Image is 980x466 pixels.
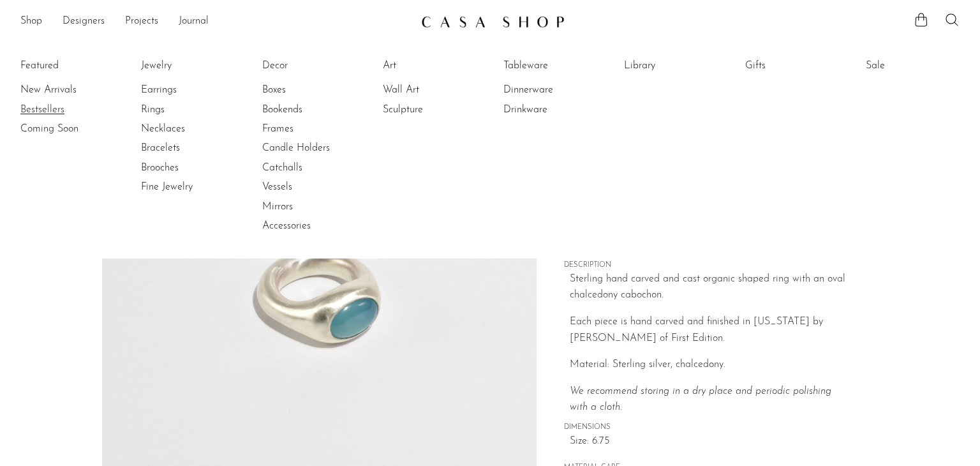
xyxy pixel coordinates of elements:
[262,122,358,136] a: Frames
[503,103,599,117] a: Drinkware
[141,122,237,136] a: Necklaces
[20,83,116,97] a: New Arrivals
[20,11,411,33] nav: Desktop navigation
[262,200,358,214] a: Mirrors
[20,13,42,30] a: Shop
[262,161,358,175] a: Catchalls
[20,122,116,136] a: Coming Soon
[141,56,237,197] ul: Jewelry
[503,83,599,97] a: Dinnerware
[866,59,961,73] a: Sale
[20,11,411,33] ul: NEW HEADER MENU
[179,13,209,30] a: Journal
[564,422,851,433] span: DIMENSIONS
[570,271,851,304] p: Sterling hand carved and cast organic shaped ring with an oval chalcedony cabochon.
[262,180,358,194] a: Vessels
[262,83,358,97] a: Boxes
[383,103,479,117] a: Sculpture
[745,59,841,73] a: Gifts
[383,59,479,73] a: Art
[141,103,237,117] a: Rings
[262,141,358,155] a: Candle Holders
[141,161,237,175] a: Brooches
[20,103,116,117] a: Bestsellers
[503,59,599,73] a: Tableware
[866,56,961,80] ul: Sale
[125,13,158,30] a: Projects
[262,56,358,236] ul: Decor
[141,180,237,194] a: Fine Jewelry
[262,103,358,117] a: Bookends
[624,59,720,73] a: Library
[63,13,105,30] a: Designers
[141,59,237,73] a: Jewelry
[20,80,116,139] ul: Featured
[570,433,851,450] span: Size: 6.75
[745,56,841,80] ul: Gifts
[262,219,358,233] a: Accessories
[570,357,851,373] p: Material: Sterling silver, chalcedony.
[503,56,599,119] ul: Tableware
[564,260,851,271] span: DESCRIPTION
[383,56,479,119] ul: Art
[141,83,237,97] a: Earrings
[624,56,720,80] ul: Library
[383,83,479,97] a: Wall Art
[141,141,237,155] a: Bracelets
[570,386,831,413] i: We recommend storing in a dry place and periodic polishing with a cloth.
[262,59,358,73] a: Decor
[570,314,851,347] p: Each piece is hand carved and finished in [US_STATE] by [PERSON_NAME] of First Edition.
